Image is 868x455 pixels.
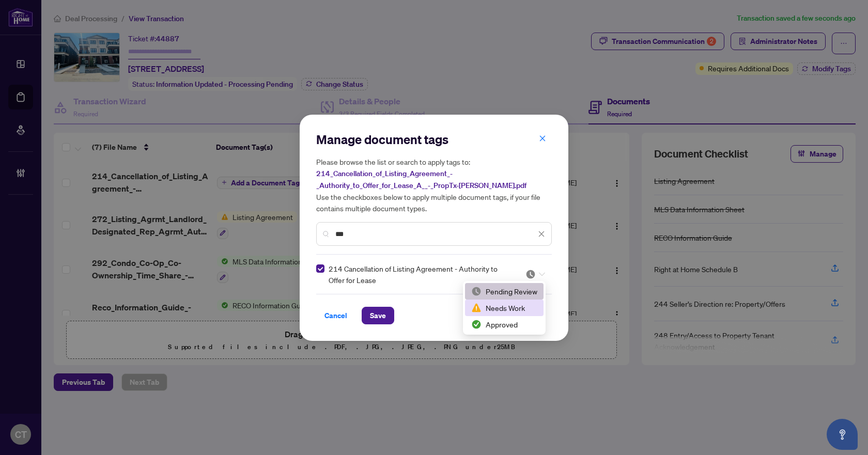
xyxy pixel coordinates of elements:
[324,307,347,324] span: Cancel
[362,307,394,324] button: Save
[465,300,544,316] div: Needs Work
[538,230,545,238] span: close
[471,286,482,296] img: status
[471,319,482,330] img: status
[316,131,552,148] h2: Manage document tags
[471,303,482,313] img: status
[329,263,513,286] span: 214 Cancellation of Listing Agreement - Authority to Offer for Lease
[471,302,537,313] div: Needs Work
[370,307,386,324] span: Save
[539,135,546,142] span: close
[471,286,537,297] div: Pending Review
[316,156,552,214] h5: Please browse the list or search to apply tags to: Use the checkboxes below to apply multiple doc...
[316,307,355,324] button: Cancel
[827,419,858,450] button: Open asap
[316,169,526,190] span: 214_Cancellation_of_Listing_Agreement_-_Authority_to_Offer_for_Lease_A__-_PropTx-[PERSON_NAME].pdf
[465,283,544,300] div: Pending Review
[471,319,537,330] div: Approved
[465,316,544,333] div: Approved
[525,269,545,279] span: Pending Review
[525,269,536,279] img: status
